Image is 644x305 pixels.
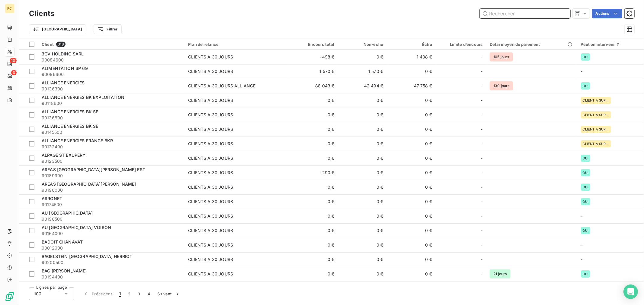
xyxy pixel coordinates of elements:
[42,51,84,56] span: 3CV HOLDING SARL
[289,223,338,238] td: 0 €
[387,281,436,296] td: 0 €
[42,167,145,172] span: AREAS [GEOGRAPHIC_DATA][PERSON_NAME] EST
[42,268,87,273] span: BAG [PERSON_NAME]
[188,126,233,132] div: CLIENTS A 30 JOURS
[42,196,62,201] span: ARRONET
[289,151,338,165] td: 0 €
[42,80,85,85] span: ALLIANCE ENERGIES
[338,223,387,238] td: 0 €
[42,181,136,187] span: AREAS [GEOGRAPHIC_DATA][PERSON_NAME]
[42,109,98,114] span: ALLIANCE ENERGIES BK SE
[338,50,387,64] td: 0 €
[481,97,482,103] span: -
[338,165,387,180] td: 0 €
[289,180,338,194] td: 0 €
[289,238,338,252] td: 0 €
[583,55,588,59] span: OUI
[481,126,482,132] span: -
[42,144,181,150] span: 90122400
[188,271,233,277] div: CLIENTS A 30 JOURS
[42,187,181,193] span: 90190000
[56,42,66,47] span: 318
[338,194,387,209] td: 0 €
[338,180,387,194] td: 0 €
[387,194,436,209] td: 0 €
[338,252,387,267] td: 0 €
[583,84,588,88] span: OUI
[154,288,184,300] button: Suivant
[481,213,482,219] span: -
[289,194,338,209] td: 0 €
[439,42,482,47] div: Limite d’encours
[188,97,233,103] div: CLIENTS A 30 JOURS
[338,151,387,165] td: 0 €
[481,256,482,263] span: -
[583,272,588,276] span: OUI
[188,141,233,147] div: CLIENTS A 30 JOURS
[79,288,116,300] button: Précédent
[42,259,181,266] span: 90200500
[42,173,181,179] span: 90189900
[338,79,387,93] td: 42 494 €
[29,8,54,19] h3: Clients
[338,209,387,223] td: 0 €
[387,108,436,122] td: 0 €
[481,68,482,74] span: -
[387,93,436,108] td: 0 €
[289,137,338,151] td: 0 €
[188,184,233,190] div: CLIENTS A 30 JOURS
[583,185,588,189] span: OUI
[289,93,338,108] td: 0 €
[583,156,588,160] span: OUI
[490,52,513,61] span: 105 jours
[188,199,233,205] div: CLIENTS A 30 JOURS
[42,231,181,237] span: 90164000
[289,50,338,64] td: -498 €
[581,69,583,74] span: -
[188,54,233,60] div: CLIENTS A 30 JOURS
[293,42,335,47] div: Encours total
[289,267,338,281] td: 0 €
[490,269,510,278] span: 21 jours
[581,257,583,262] span: -
[42,42,54,47] span: Client
[289,108,338,122] td: 0 €
[42,210,93,215] span: AU [GEOGRAPHIC_DATA]
[42,158,181,164] span: 90123500
[490,81,513,90] span: 130 jours
[481,199,482,205] span: -
[10,58,17,63] span: 13
[119,291,121,297] span: 1
[583,99,609,102] span: CLIENT A SUPPRIMER
[134,288,144,300] button: 3
[124,288,134,300] button: 2
[387,79,436,93] td: 47 758 €
[188,42,285,47] div: Plan de relance
[387,165,436,180] td: 0 €
[338,93,387,108] td: 0 €
[188,213,233,219] div: CLIENTS A 30 JOURS
[583,113,609,117] span: CLIENT A SUPPRIMER
[42,57,181,63] span: 90084600
[583,229,588,232] span: OUI
[116,288,124,300] button: 1
[42,115,181,121] span: 90136800
[583,171,588,175] span: OUI
[581,213,583,219] span: -
[481,170,482,176] span: -
[387,267,436,281] td: 0 €
[42,274,181,280] span: 90194400
[341,42,383,47] div: Non-échu
[623,285,638,299] div: Open Intercom Messenger
[42,202,181,208] span: 90174500
[480,9,570,18] input: Rechercher
[338,122,387,137] td: 0 €
[42,95,124,100] span: ALLIANCE ENERGIES BK EXPLOITATION
[42,100,181,106] span: 90118600
[289,79,338,93] td: 88 043 €
[581,42,640,47] div: Peut on intervenir ?
[289,165,338,180] td: -290 €
[144,288,154,300] button: 4
[338,108,387,122] td: 0 €
[5,292,14,301] img: Logo LeanPay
